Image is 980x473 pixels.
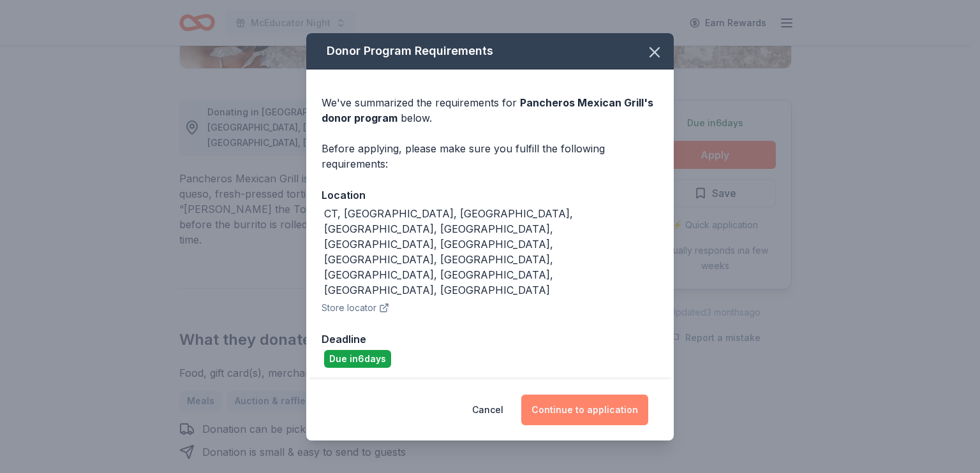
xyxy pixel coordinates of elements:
div: Deadline [322,331,658,347]
button: Store locator [322,300,389,316]
div: We've summarized the requirements for below. [322,95,658,126]
div: Donor Program Requirements [306,33,674,69]
div: Before applying, please make sure you fulfill the following requirements: [322,141,658,171]
button: Cancel [472,395,503,425]
button: Continue to application [521,395,648,425]
div: Due in 6 days [324,350,391,368]
div: CT, [GEOGRAPHIC_DATA], [GEOGRAPHIC_DATA], [GEOGRAPHIC_DATA], [GEOGRAPHIC_DATA], [GEOGRAPHIC_DATA]... [324,206,658,298]
div: Location [322,187,658,203]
